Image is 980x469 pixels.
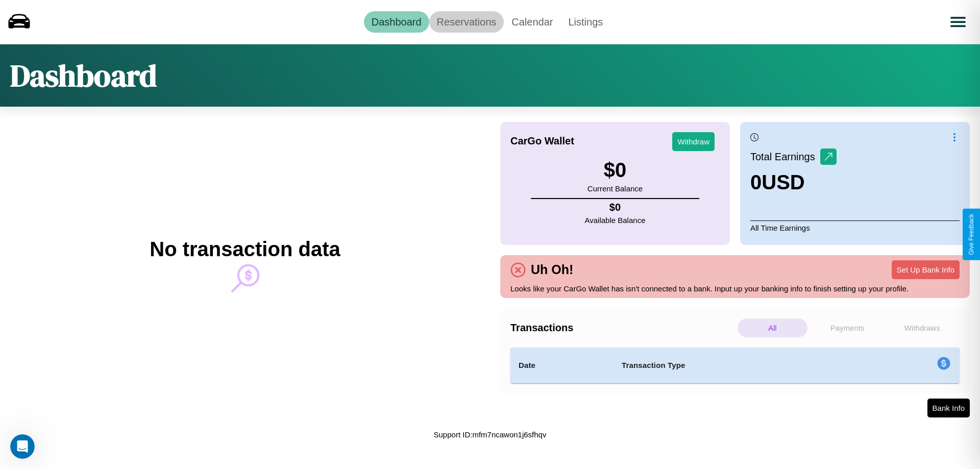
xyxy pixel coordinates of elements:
button: Bank Info [927,399,970,417]
button: Set Up Bank Info [892,260,960,279]
h4: Transactions [510,322,735,334]
button: Withdraw [672,132,715,151]
p: All Time Earnings [750,220,960,235]
h1: Dashboard [10,55,157,96]
a: Reservations [429,11,504,33]
h4: $ 0 [585,202,646,213]
a: Dashboard [364,11,429,33]
p: Total Earnings [750,147,820,166]
p: Looks like your CarGo Wallet has isn't connected to a bank. Input up your banking info to finish ... [510,282,960,295]
p: All [738,318,807,337]
p: Current Balance [587,182,643,195]
a: Calendar [504,11,560,33]
a: Listings [560,11,610,33]
h2: No transaction data [150,238,340,261]
h4: Uh Oh! [526,262,578,277]
h4: CarGo Wallet [510,135,574,147]
h3: 0 USD [750,171,837,194]
p: Available Balance [585,213,646,227]
h3: $ 0 [587,159,643,182]
h4: Transaction Type [622,359,853,372]
button: Open menu [944,8,972,36]
p: Withdraws [887,318,957,337]
h4: Date [519,359,605,372]
table: simple table [510,348,960,383]
iframe: Intercom live chat [10,434,35,459]
p: Payments [813,318,883,337]
p: Support ID: mfm7ncawon1j6sfhqv [434,428,547,441]
div: Give Feedback [968,214,975,255]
